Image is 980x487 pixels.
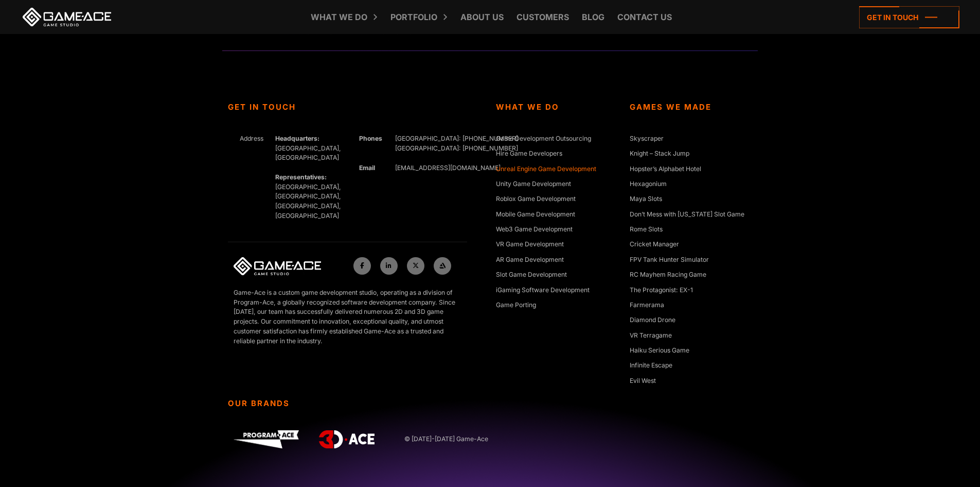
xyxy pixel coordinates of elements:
span: [GEOGRAPHIC_DATA]: [PHONE_NUMBER] [395,135,518,142]
a: Hexagonium [630,179,667,190]
a: Maya Slots [630,194,662,205]
a: Diamond Drone [630,315,675,326]
a: Knight – Stack Jump [630,149,689,159]
div: [GEOGRAPHIC_DATA], [GEOGRAPHIC_DATA] [GEOGRAPHIC_DATA], [GEOGRAPHIC_DATA], [GEOGRAPHIC_DATA], [GE... [270,134,342,221]
strong: Email [359,164,375,172]
strong: Representatives: [275,173,327,181]
img: Program-Ace [234,430,299,448]
a: Evil West [630,376,656,387]
a: Infinite Escape [630,361,672,371]
strong: What We Do [496,103,618,112]
a: Cricket Manager [630,240,679,250]
a: RC Mayhem Racing Game [630,270,706,280]
strong: Headquarters: [275,135,319,142]
a: VR Game Development [496,240,564,250]
a: Slot Game Development [496,270,567,280]
a: [EMAIL_ADDRESS][DOMAIN_NAME] [395,164,501,172]
img: Game-Ace Logo [234,257,321,276]
a: Unity Game Development [496,179,571,190]
a: VR Terragame [630,331,672,341]
a: The Protagonist: EX-1 [630,286,693,296]
strong: Get In Touch [228,103,467,112]
img: 3D-Ace [319,430,375,448]
span: Address [240,135,263,142]
a: Don’t Mess with [US_STATE] Slot Game [630,210,744,220]
a: Unreal Engine Game Development [496,164,596,175]
a: Web3 Game Development [496,225,573,235]
strong: Games We Made [630,103,752,112]
a: Hire Game Developers [496,149,562,159]
a: Game Porting [496,300,536,311]
a: Hopster’s Alphabet Hotel [630,164,701,175]
a: Mobile Game Development [496,210,575,220]
a: Farmerama [630,300,664,311]
strong: Phones [359,135,382,142]
a: Get in touch [859,6,959,28]
span: © [DATE]-[DATE] Game-Ace [404,434,478,444]
a: Haiku Serious Game [630,346,689,356]
a: AR Game Development [496,255,564,265]
strong: Our Brands [228,399,484,409]
a: Rome Slots [630,225,663,235]
p: Game-Ace is a custom game development studio, operating as a division of Program-Ace, a globally ... [234,288,461,346]
a: Roblox Game Development [496,194,576,205]
span: [GEOGRAPHIC_DATA]: [PHONE_NUMBER] [395,144,518,152]
a: Skyscraper [630,134,664,144]
a: FPV Tank Hunter Simulator [630,255,709,265]
a: iGaming Software Development [496,286,590,296]
a: Game Development Outsourcing [496,134,591,144]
